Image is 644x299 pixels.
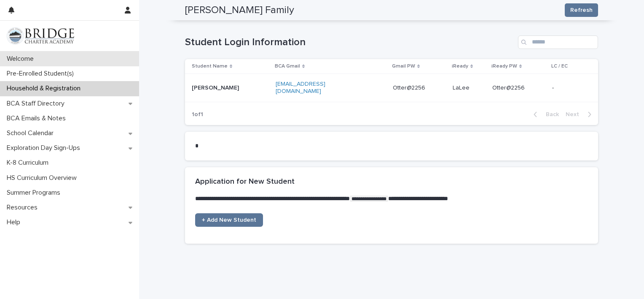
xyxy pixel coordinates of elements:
p: Household & Registration [3,84,87,92]
p: 1 of 1 [185,104,210,125]
p: iReady PW [491,62,517,71]
tr: [PERSON_NAME][EMAIL_ADDRESS][DOMAIN_NAME]Otter@2256LaLeeOtter@2256Otter@2256 - [185,74,598,102]
p: K-8 Curriculum [3,159,55,167]
p: School Calendar [3,129,60,137]
p: Help [3,218,27,226]
span: Back [541,111,559,117]
p: iReady [452,62,468,71]
p: [PERSON_NAME] [192,84,262,92]
p: Pre-Enrolled Student(s) [3,70,80,78]
a: + Add New Student [195,213,263,227]
p: HS Curriculum Overview [3,174,83,182]
button: Back [527,111,562,118]
input: Search [518,35,598,49]
p: BCA Gmail [275,62,300,71]
p: Otter@2256 [393,84,446,92]
p: Summer Programs [3,189,67,197]
p: - [552,84,585,92]
p: Exploration Day Sign-Ups [3,144,87,152]
h2: Application for New Student [195,177,295,187]
p: Student Name [192,62,228,71]
h2: [PERSON_NAME] Family [185,4,294,16]
p: LC / EC [551,62,568,71]
img: V1C1m3IdTEidaUdm9Hs0 [7,27,74,44]
p: Welcome [3,55,40,63]
p: Gmail PW [392,62,415,71]
p: BCA Staff Directory [3,100,71,108]
a: [EMAIL_ADDRESS][DOMAIN_NAME] [276,81,325,94]
p: LaLee [453,84,486,92]
h1: Student Login Information [185,36,515,49]
button: Next [562,111,598,118]
span: Next [566,111,584,117]
p: Otter@2256 [492,83,526,92]
span: Refresh [570,6,593,14]
button: Refresh [565,3,598,17]
p: Resources [3,204,44,212]
p: BCA Emails & Notes [3,114,72,122]
span: + Add New Student [202,217,256,223]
